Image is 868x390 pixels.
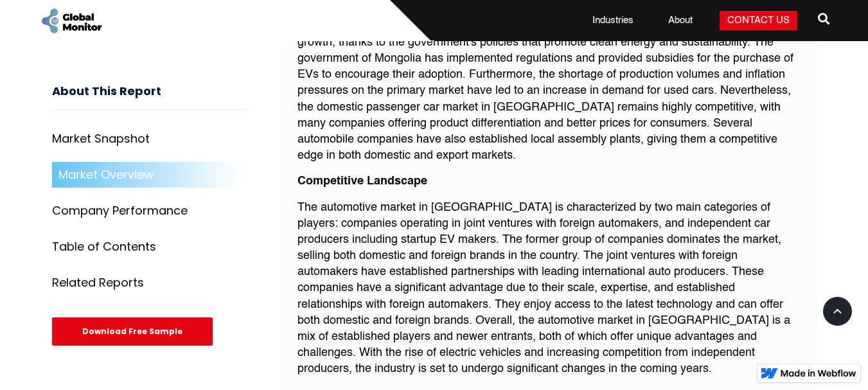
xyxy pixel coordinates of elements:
div: Market Overview [58,169,154,182]
a: Company Performance [52,199,251,224]
a:  [818,8,829,33]
div: Company Performance [52,205,188,218]
strong: Competitive Landscape [297,175,427,187]
img: Made in Webflow [781,369,856,377]
a: Market Snapshot [52,127,251,152]
div: Download Free Sample [52,318,213,346]
div: Table of Contents [52,241,156,254]
a: Industries [585,14,641,27]
span:  [818,10,829,28]
div: Related Reports [52,277,144,290]
a: Market Overview [52,163,251,188]
a: Contact Us [720,11,797,30]
p: The automotive market in [GEOGRAPHIC_DATA] is characterized by two main categories of players: co... [297,200,801,378]
div: Market Snapshot [52,133,150,146]
h3: About This Report [52,85,251,111]
a: Related Reports [52,270,251,296]
a: About [660,14,700,27]
p: The electric vehicle (EV) segment in [GEOGRAPHIC_DATA] has also witnessed remarkable growth, than... [297,19,801,164]
a: home [39,6,103,35]
a: Table of Contents [52,235,251,260]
